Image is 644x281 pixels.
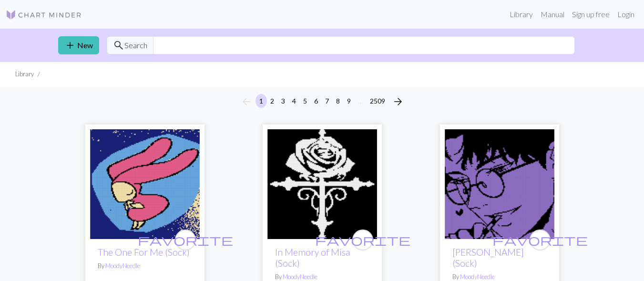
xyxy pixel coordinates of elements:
button: 9 [343,94,355,108]
span: favorite [492,232,588,247]
img: 1000056229.jpg [445,129,554,239]
button: 7 [321,94,333,108]
button: 3 [277,94,289,108]
button: 4 [288,94,300,108]
a: 1000056229.jpg [445,178,554,187]
a: In Memory of Misa (Sock) [275,247,350,269]
i: favourite [138,230,233,250]
button: 1 [256,94,267,108]
img: 1000055237.webp [267,129,377,239]
a: MoodyNeedle [105,262,140,270]
span: Search [124,40,147,51]
a: Library [506,5,537,24]
button: 2509 [366,94,389,108]
button: favourite [352,229,373,250]
button: 6 [310,94,322,108]
i: favourite [492,230,588,250]
i: favourite [315,230,410,250]
a: Manual [537,5,568,24]
a: 1000055237.webp [267,178,377,187]
button: 8 [332,94,344,108]
a: The One For Me (Sock Weight) [90,178,200,187]
span: add [64,39,76,52]
a: [PERSON_NAME] (Sock) [452,247,524,269]
img: The One For Me (Sock Weight) [90,129,200,239]
a: New [58,36,99,54]
i: Next [392,96,404,107]
button: 5 [299,94,311,108]
a: Login [613,5,638,24]
nav: Page navigation [237,94,408,109]
button: favourite [530,229,551,250]
a: The One For Me (Sock) [98,247,190,258]
a: MoodyNeedle [460,273,495,281]
p: By [98,261,192,271]
button: 2 [266,94,278,108]
span: arrow_forward [392,95,404,108]
button: favourite [175,229,196,250]
button: Next [388,94,408,109]
li: Library [15,70,34,79]
span: search [113,39,124,52]
span: favorite [315,232,410,247]
img: Logo [6,9,82,21]
a: MoodyNeedle [283,273,317,281]
a: Sign up free [568,5,613,24]
span: favorite [138,232,233,247]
